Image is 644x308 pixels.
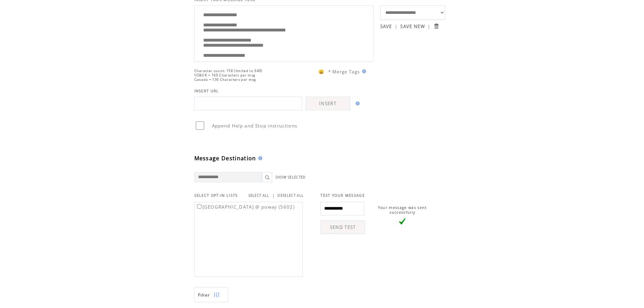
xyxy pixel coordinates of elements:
span: | [428,23,430,29]
a: INSERT [306,97,350,110]
span: | [272,192,275,198]
img: help.gif [354,101,360,105]
span: | [395,23,398,29]
img: help.gif [360,69,366,73]
a: SHOW SELECTED [276,175,306,180]
span: Show filters [198,292,210,298]
span: US&UK = 160 Characters per msg [194,73,256,77]
a: DESELECT ALL [278,193,304,198]
a: SEND TEST [320,220,365,234]
img: vLarge.png [399,218,406,225]
span: Append Help and Stop instructions [212,123,297,129]
a: SELECT ALL [248,193,269,198]
span: * Merge Tags [328,69,360,75]
a: SAVE [380,23,392,29]
span: TEST YOUR MESSAGE [320,193,365,198]
span: SELECT OPT-IN LISTS [194,193,238,198]
span: Message Destination [194,155,256,162]
span: INSERT URL [194,89,219,93]
input: [GEOGRAPHIC_DATA] @ poway (5602) [197,204,201,209]
label: [GEOGRAPHIC_DATA] @ poway (5602) [196,204,295,210]
span: Canada = 136 Characters per msg [194,77,256,82]
input: Submit [433,23,439,29]
img: filters.png [214,287,220,303]
a: Filter [194,287,228,302]
img: help.gif [256,156,262,160]
span: Your message was sent successfully [378,205,427,215]
span: Character count: 158 (limited to 640) [194,69,263,73]
span: 😀 [318,69,325,75]
a: SAVE NEW [400,23,425,29]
